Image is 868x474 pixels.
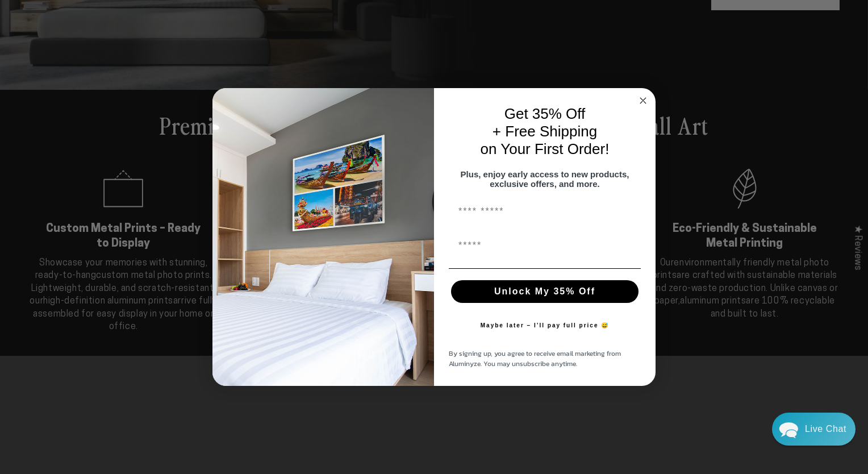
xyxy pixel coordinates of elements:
[493,123,597,140] span: + Free Shipping
[481,140,610,157] span: on Your First Order!
[475,314,615,337] button: Maybe later – I’ll pay full price 😅
[449,348,621,369] span: By signing up, you agree to receive email marketing from Aluminyze. You may unsubscribe anytime.
[449,268,641,269] img: underline
[805,413,846,446] div: Contact Us Directly
[451,280,639,303] button: Unlock My 35% Off
[461,169,629,189] span: Plus, enjoy early access to new products, exclusive offers, and more.
[636,94,650,107] button: Close dialog
[772,413,856,446] div: Chat widget toggle
[504,105,586,122] span: Get 35% Off
[212,88,434,386] img: 728e4f65-7e6c-44e2-b7d1-0292a396982f.jpeg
